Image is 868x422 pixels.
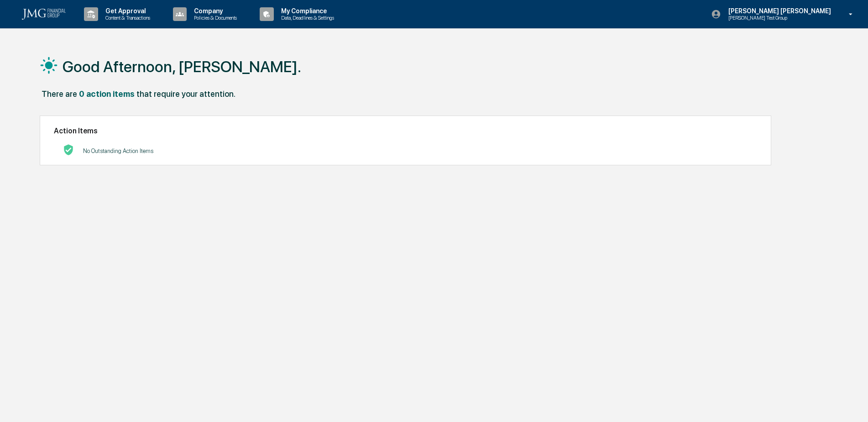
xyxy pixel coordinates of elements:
[98,7,155,15] p: Get Approval
[54,127,757,135] h2: Action Items
[136,89,235,99] div: that require your attention.
[187,7,241,15] p: Company
[79,89,135,99] div: 0 action items
[83,148,153,154] p: No Outstanding Action Items
[839,392,863,417] iframe: Open customer support
[63,58,301,76] h1: Good Afternoon, [PERSON_NAME].
[274,15,339,21] p: Data, Deadlines & Settings
[721,15,810,21] p: [PERSON_NAME] Test Group
[22,9,66,20] img: logo
[274,7,339,15] p: My Compliance
[721,7,836,15] p: [PERSON_NAME] [PERSON_NAME]
[42,89,77,99] div: There are
[63,144,74,155] img: No Actions logo
[187,15,241,21] p: Policies & Documents
[98,15,155,21] p: Content & Transactions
